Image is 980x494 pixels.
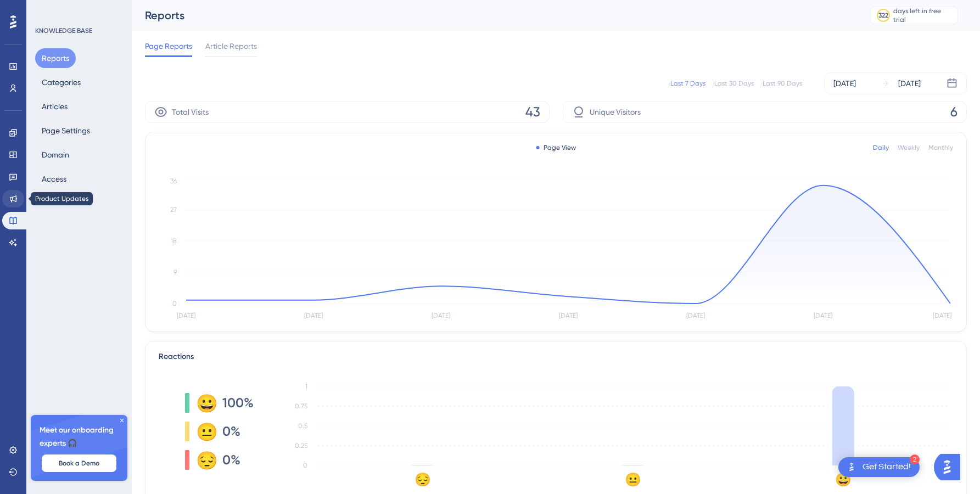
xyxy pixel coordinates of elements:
[898,77,921,90] div: [DATE]
[170,206,177,214] tspan: 27
[714,79,754,88] div: Last 30 Days
[893,7,954,24] div: days left in free trial
[835,471,852,487] text: 😀
[59,459,99,468] span: Book a Demo
[415,471,431,487] text: 😔
[35,48,76,68] button: Reports
[559,312,578,319] tspan: [DATE]
[910,454,920,464] div: 2
[950,103,957,121] span: 6
[196,451,214,469] div: 😔
[171,237,177,245] tspan: 18
[196,394,214,412] div: 😀
[35,145,76,165] button: Domain
[934,451,967,484] iframe: UserGuiding AI Assistant Launcher
[845,461,858,474] img: launcher-image-alternative-text
[295,402,307,410] tspan: 0.75
[145,40,192,53] span: Page Reports
[536,143,576,152] div: Page View
[933,312,951,319] tspan: [DATE]
[35,26,92,35] div: KNOWLEDGE BASE
[670,79,705,88] div: Last 7 Days
[763,79,802,88] div: Last 90 Days
[35,169,73,189] button: Access
[40,424,119,450] span: Meet our onboarding experts 🎧
[172,105,209,119] span: Total Visits
[838,457,920,477] div: Open Get Started! checklist, remaining modules: 2
[814,312,832,319] tspan: [DATE]
[304,312,323,319] tspan: [DATE]
[295,442,307,450] tspan: 0.25
[298,422,307,430] tspan: 0.5
[145,8,843,23] div: Reports
[432,312,450,319] tspan: [DATE]
[525,103,540,121] span: 43
[205,40,257,53] span: Article Reports
[222,423,240,440] span: 0%
[222,451,240,469] span: 0%
[686,312,705,319] tspan: [DATE]
[42,454,116,472] button: Book a Demo
[590,105,641,119] span: Unique Visitors
[878,11,888,20] div: 322
[35,72,87,92] button: Categories
[833,77,856,90] div: [DATE]
[173,268,177,276] tspan: 9
[305,383,307,390] tspan: 1
[898,143,920,152] div: Weekly
[863,461,911,473] div: Get Started!
[159,350,953,363] div: Reactions
[35,97,74,116] button: Articles
[625,471,641,487] text: 😐
[303,462,307,469] tspan: 0
[196,423,214,440] div: 😐
[170,177,177,185] tspan: 36
[172,300,177,307] tspan: 0
[222,394,254,412] span: 100%
[177,312,195,319] tspan: [DATE]
[35,121,97,141] button: Page Settings
[873,143,889,152] div: Daily
[928,143,953,152] div: Monthly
